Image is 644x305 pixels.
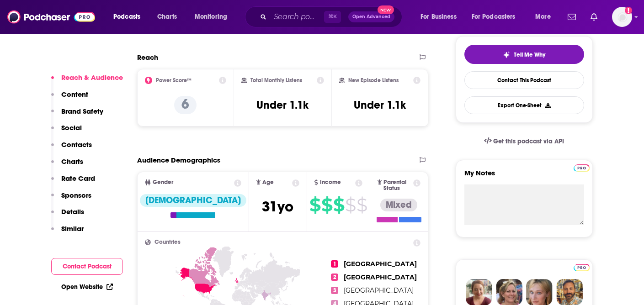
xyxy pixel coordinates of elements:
span: Get this podcast via API [493,137,564,145]
a: Charts [151,10,182,24]
span: Charts [157,11,177,23]
span: Podcasts [113,11,140,23]
span: Countries [154,239,181,245]
span: Gender [153,179,173,185]
button: Show profile menu [612,7,632,27]
button: Contacts [51,140,92,157]
button: Charts [51,157,83,174]
h2: Audience Demographics [137,156,220,164]
img: Podchaser Pro [574,164,590,172]
span: Parental Status [383,179,412,191]
button: Contact Podcast [51,258,123,275]
button: Reach & Audience [51,73,123,90]
span: For Podcasters [472,11,516,23]
span: Logged in as HollieKrause [612,7,632,27]
span: $ [345,198,356,212]
button: Export One-Sheet [464,96,584,114]
a: Pro website [574,263,590,271]
span: [GEOGRAPHIC_DATA] [344,273,417,281]
span: Tell Me Why [514,51,545,58]
button: tell me why sparkleTell Me Why [464,45,584,64]
a: Open Website [61,283,113,291]
button: Brand Safety [51,107,103,124]
p: Similar [61,224,84,233]
h2: Power Score™ [156,77,192,84]
span: $ [321,198,332,212]
span: Age [262,179,274,185]
span: More [535,11,551,23]
a: Pro website [574,163,590,172]
h3: Under 1.1k [256,98,309,112]
span: New [378,5,394,14]
button: Rate Card [51,174,95,191]
button: Details [51,207,84,224]
span: 31 yo [262,198,293,216]
span: ⌘ K [324,11,341,23]
a: Show notifications dropdown [564,9,580,25]
a: Contact This Podcast [464,71,584,89]
button: open menu [466,10,529,24]
button: open menu [107,10,152,24]
h2: Total Monthly Listens [250,77,302,84]
input: Search podcasts, credits, & more... [270,10,324,24]
span: $ [357,198,367,212]
p: Contacts [61,140,92,149]
span: [GEOGRAPHIC_DATA] [344,260,417,268]
button: Social [51,123,82,140]
span: Income [320,179,341,185]
span: [GEOGRAPHIC_DATA] [344,286,414,294]
span: 2 [331,273,338,281]
span: Monitoring [195,11,227,23]
label: My Notes [464,168,584,184]
span: 1 [331,260,338,268]
p: Social [61,123,82,132]
p: 6 [174,96,197,114]
button: Open AdvancedNew [348,11,394,22]
p: Details [61,207,84,216]
button: Similar [51,224,84,241]
button: Sponsors [51,191,91,208]
p: Rate Card [61,174,95,183]
span: $ [333,198,344,212]
div: [DEMOGRAPHIC_DATA] [140,194,246,207]
p: Reach & Audience [61,73,123,82]
button: Content [51,90,88,107]
span: 3 [331,287,338,294]
img: User Profile [612,7,632,27]
p: Charts [61,157,83,166]
h2: New Episode Listens [348,77,399,84]
span: Open Advanced [352,15,390,19]
button: open menu [414,10,468,24]
p: Sponsors [61,191,91,200]
button: open menu [188,10,239,24]
img: tell me why sparkle [503,51,510,58]
img: Podchaser Pro [574,264,590,271]
img: Podchaser - Follow, Share and Rate Podcasts [7,8,95,26]
span: For Business [420,11,457,23]
div: Mixed [380,199,417,211]
p: Brand Safety [61,107,103,116]
a: Show notifications dropdown [587,9,601,25]
h3: Under 1.1k [354,98,406,112]
h2: Reach [137,53,158,62]
span: $ [309,198,320,212]
div: Search podcasts, credits, & more... [254,6,411,27]
button: open menu [529,10,562,24]
svg: Add a profile image [625,7,632,14]
p: Content [61,90,88,99]
a: Get this podcast via API [477,130,572,152]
